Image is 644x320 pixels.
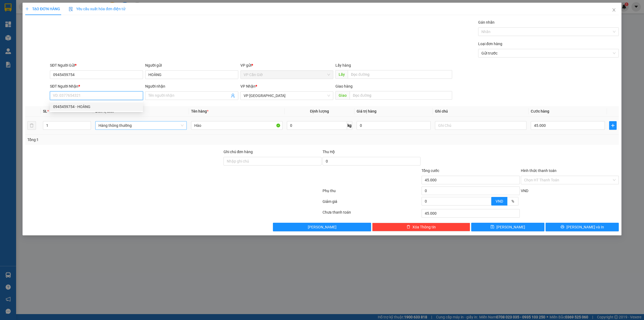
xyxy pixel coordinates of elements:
span: close [612,8,616,12]
span: Giá trị hàng [357,109,376,113]
span: Cước hàng [531,109,549,113]
div: Người nhận [145,83,238,89]
span: printer [561,225,564,229]
div: Người gửi [145,62,238,68]
div: Giảm giá [322,199,421,208]
span: [PERSON_NAME] [308,224,336,230]
div: SĐT Người Nhận [50,83,143,89]
button: deleteXóa Thông tin [372,223,470,231]
div: Tổng: 1 [27,137,248,143]
label: Loại đơn hàng [478,42,502,46]
div: Chưa thanh toán [322,209,421,219]
button: save[PERSON_NAME] [471,223,544,231]
span: VP Sài Gòn [244,92,330,100]
span: Lấy hàng [335,63,351,67]
span: Xóa Thông tin [412,224,436,230]
label: Ghi chú đơn hàng [224,150,253,154]
span: Lấy [335,70,348,79]
input: Dọc đường [350,91,452,100]
th: Ghi chú [433,106,529,117]
div: Phụ thu [322,188,421,197]
span: VND [496,199,503,203]
input: Dọc đường [348,70,452,79]
span: plus [609,123,616,128]
span: SL [43,109,47,113]
input: VD: Bàn, Ghế [191,121,283,130]
span: user-add [231,94,235,98]
span: Thu Hộ [323,150,335,154]
input: Ghi Chú [435,121,526,130]
span: VND [521,189,528,193]
img: icon [69,7,73,11]
div: SĐT Người Gửi [50,62,143,68]
span: delete [407,225,410,229]
div: 0945459754 - HOÀNG [50,102,143,111]
span: Tên hàng [191,109,208,113]
span: Hàng thông thường [98,121,184,130]
button: delete [27,121,36,130]
span: save [491,225,494,229]
button: printer[PERSON_NAME] và In [546,223,619,231]
span: Gửi trước [481,49,616,57]
span: Định lượng [310,109,329,113]
span: [PERSON_NAME] và In [566,224,604,230]
button: plus [609,121,617,130]
div: VP gửi [240,62,334,68]
span: kg [347,121,352,130]
span: VP Nhận [240,84,255,88]
span: Giao [335,91,350,100]
span: VP Cần Giờ [244,71,330,79]
span: % [511,199,514,203]
span: Yêu cầu xuất hóa đơn điện tử [69,7,125,11]
button: [PERSON_NAME] [273,223,371,231]
span: TẠO ĐƠN HÀNG [25,7,60,11]
label: Hình thức thanh toán [521,168,557,173]
span: Giao hàng [335,84,353,88]
button: Close [606,3,621,18]
span: [PERSON_NAME] [496,224,525,230]
span: Tổng cước [422,168,439,173]
input: Ghi chú đơn hàng [224,157,321,166]
div: 0945459754 - HOÀNG [53,104,140,110]
input: 0 [357,121,431,130]
span: plus [25,7,29,11]
label: Gán nhãn [478,20,495,24]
